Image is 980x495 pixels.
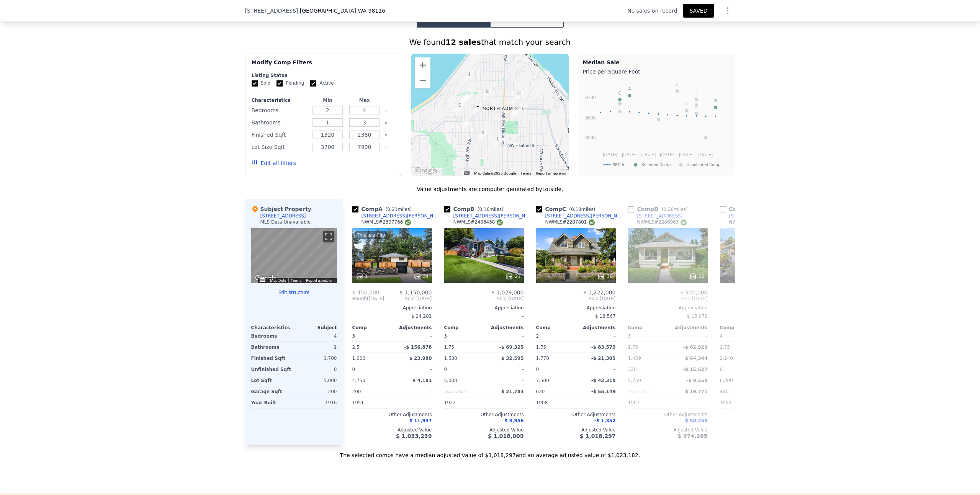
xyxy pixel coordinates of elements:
text: D [618,103,621,107]
div: This is a Flip [355,231,387,239]
div: 1.75 [536,342,574,353]
div: Comp E [720,205,782,213]
a: Report a problem [306,278,335,283]
span: 1,620 [352,356,365,361]
button: Edit all filters [252,159,296,167]
div: 2647 Walnut Ave SW [512,105,521,118]
a: [STREET_ADDRESS] [628,213,683,219]
button: Show Options [720,3,735,18]
span: $ 974,265 [677,433,707,439]
span: -$ 21,305 [591,356,616,361]
span: Sold [DATE] [720,296,800,302]
div: Unspecified [628,386,666,397]
span: -$ 15,627 [683,367,708,372]
div: Map [251,228,337,283]
span: -$ 1,352 [594,418,615,423]
div: No sales on record [627,7,683,15]
span: $ 18,567 [595,314,615,319]
span: 0.18 [571,207,581,212]
div: Characteristics [252,97,308,103]
text: F [695,105,698,109]
span: ( miles) [659,207,691,212]
div: Subject Property [251,205,311,213]
div: 1922 [444,397,483,408]
text: C [618,91,621,95]
button: SAVED [683,4,713,18]
span: 0 [536,367,539,372]
input: Sold [252,80,258,87]
div: 21 [506,273,520,280]
span: $ 64,344 [685,356,708,361]
text: 98116 [613,162,624,167]
div: Adjusted Value [720,427,800,433]
div: Appreciation [536,305,616,311]
div: 2635 47th Ave SW [474,103,482,116]
text: $600 [585,115,596,121]
div: - [394,386,432,397]
label: Active [310,80,334,87]
div: Other Adjustments [628,412,708,418]
span: 7,500 [536,378,549,383]
div: 5059 SW Olga St [455,101,464,114]
div: Modify Comp Filters [252,59,396,72]
div: Other Adjustments [720,412,800,418]
span: -$ 9,558 [686,378,707,383]
span: $ 32,595 [501,356,524,361]
div: NWMLS # 2286963 [637,219,687,225]
img: NWMLS Logo [681,219,687,225]
div: 1952 [720,397,758,408]
span: 320 [628,367,637,372]
span: , WA 98116 [356,8,385,14]
span: $ 920,000 [680,289,707,296]
span: 3 [444,333,447,339]
div: Max [348,97,381,103]
button: Toggle fullscreen view [323,231,334,242]
div: - [578,397,616,408]
div: Adjustments [668,325,708,331]
div: 1.75 [444,342,483,353]
span: $ 1,029,000 [491,289,524,296]
span: 1,770 [536,356,549,361]
div: Garage Sqft [251,386,293,397]
div: 1907 [628,397,666,408]
a: Report a map error [536,171,566,175]
div: [STREET_ADDRESS][PERSON_NAME] [453,213,533,219]
a: Open this area in Google Maps (opens a new window) [253,273,278,283]
div: 2314 46th Ave SW [483,88,491,101]
a: Terms (opens in new tab) [520,171,531,175]
text: $700 [585,95,596,100]
label: Sold [252,80,271,87]
span: 620 [536,389,545,394]
span: 0 [352,367,355,372]
div: Comp [352,325,392,331]
div: - [394,397,432,408]
span: 6,300 [720,378,733,383]
span: Bought [352,296,369,302]
div: Comp [720,325,760,331]
svg: A chart. [583,77,730,173]
div: 2111 49th Ave SW [465,70,473,83]
text: Selected Comp [641,162,671,167]
div: - [394,331,432,341]
span: Sold [DATE] [536,296,616,302]
a: [STREET_ADDRESS][PERSON_NAME] [720,213,809,219]
div: - [578,331,616,341]
div: 200 [296,386,337,397]
div: 5,000 [296,375,337,386]
div: Comp C [536,205,599,213]
div: Other Adjustments [352,412,432,418]
div: [STREET_ADDRESS][PERSON_NAME] [362,213,441,219]
a: [STREET_ADDRESS][PERSON_NAME] [536,213,625,219]
button: Clear [384,134,388,137]
div: [STREET_ADDRESS][PERSON_NAME] [729,213,809,219]
div: 4 [296,331,337,341]
div: - [486,397,524,408]
div: Min [311,97,344,103]
span: 1,459 [628,356,641,361]
span: 0 [720,367,723,372]
img: NWMLS Logo [497,219,503,225]
div: 1.75 [628,342,666,353]
div: 1.75 [720,342,758,353]
span: 3 [352,333,355,339]
text: G [695,96,698,101]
